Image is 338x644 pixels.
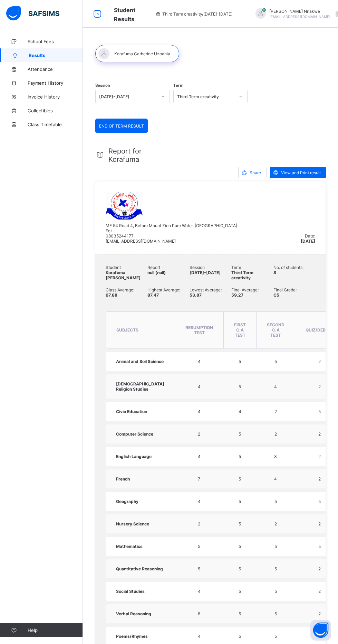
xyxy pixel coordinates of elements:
[318,521,321,526] span: 2
[318,476,321,482] span: 2
[190,292,202,298] span: 53.87
[274,611,277,616] span: 5
[147,287,189,292] span: Highest Average:
[318,566,321,571] span: 2
[106,270,141,280] span: Korafuma [PERSON_NAME]
[274,589,277,594] span: 5
[198,566,200,571] span: 5
[231,287,273,292] span: Final Average:
[273,292,279,298] span: C5
[239,499,241,504] span: 5
[306,327,334,333] span: QUIZ/DEBATE
[106,292,117,298] span: 67.88
[198,634,201,639] span: 4
[274,476,277,482] span: 4
[318,454,321,459] span: 2
[239,634,241,639] span: 5
[155,11,232,17] span: session/term information
[301,239,315,244] span: [DATE]
[114,7,135,22] span: Student Results
[106,265,147,270] span: Student
[116,589,145,594] span: Social Studies
[147,265,189,270] span: Report
[28,80,83,86] span: Payment History
[274,544,277,549] span: 5
[190,270,221,275] span: [DATE]-[DATE]
[273,270,276,275] span: 8
[190,265,231,270] span: Session
[274,454,277,459] span: 3
[185,325,213,335] span: RESUMPTION TEST
[239,566,241,571] span: 5
[273,265,315,270] span: No. of students:
[274,566,277,571] span: 5
[116,634,148,639] span: Poems/Rhymes
[198,409,201,414] span: 4
[318,589,321,594] span: 2
[234,322,246,338] span: FIRST C.A TEST
[29,53,83,58] span: Results
[106,192,143,220] img: tenderbabies.png
[269,15,330,19] span: [EMAIL_ADDRESS][DOMAIN_NAME]
[267,322,284,338] span: SECOND C.A TEST
[116,327,138,333] span: subjects
[274,634,277,639] span: 5
[239,521,241,526] span: 5
[106,287,147,292] span: Class Average:
[116,521,149,526] span: Nursery Science
[318,499,321,504] span: 5
[269,9,330,14] span: [PERSON_NAME] Nnakwe
[198,431,200,437] span: 2
[116,544,143,549] span: Mathematics
[116,611,151,616] span: Verbal Reasoning
[318,384,321,389] span: 2
[318,431,321,437] span: 2
[310,620,331,641] button: Open asap
[239,476,241,482] span: 5
[198,476,200,482] span: 7
[239,384,241,389] span: 5
[190,287,231,292] span: Lowest Average:
[239,544,241,549] span: 5
[273,287,315,292] span: Final Grade:
[28,94,83,100] span: Invoice History
[198,359,201,364] span: 4
[28,66,83,72] span: Attendance
[239,409,241,414] span: 4
[28,627,83,633] span: Help
[116,566,163,571] span: Quantitative Reasoning
[177,94,235,99] div: Third Term creativity
[198,384,201,389] span: 4
[106,223,237,244] span: MF 54 Road 4, Before Mount Zion Pure Water, [GEOGRAPHIC_DATA] Fct 08035244177 [EMAIL_ADDRESS][DOM...
[28,39,83,44] span: School Fees
[274,499,277,504] span: 5
[173,83,183,88] span: Term
[239,589,241,594] span: 5
[274,409,277,414] span: 2
[198,611,200,616] span: 8
[231,265,273,270] span: Term
[116,381,164,392] span: [DEMOGRAPHIC_DATA] Religion Studies
[116,454,152,459] span: English Language
[198,589,201,594] span: 4
[116,499,138,504] span: Geography
[95,83,110,88] span: Session
[198,454,201,459] span: 4
[147,292,159,298] span: 87.47
[6,6,59,21] img: safsims
[318,611,321,616] span: 2
[274,521,277,526] span: 2
[318,409,321,414] span: 5
[99,123,144,129] span: END OF TERM RESULT
[274,359,277,364] span: 5
[318,544,321,549] span: 5
[28,122,83,127] span: Class Timetable
[99,94,157,99] div: [DATE]-[DATE]
[239,454,241,459] span: 5
[239,431,241,437] span: 5
[116,409,147,414] span: Civic Education
[28,108,83,113] span: Collectibles
[108,147,170,164] span: Report for Korafuma
[318,359,321,364] span: 2
[250,170,261,175] span: Share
